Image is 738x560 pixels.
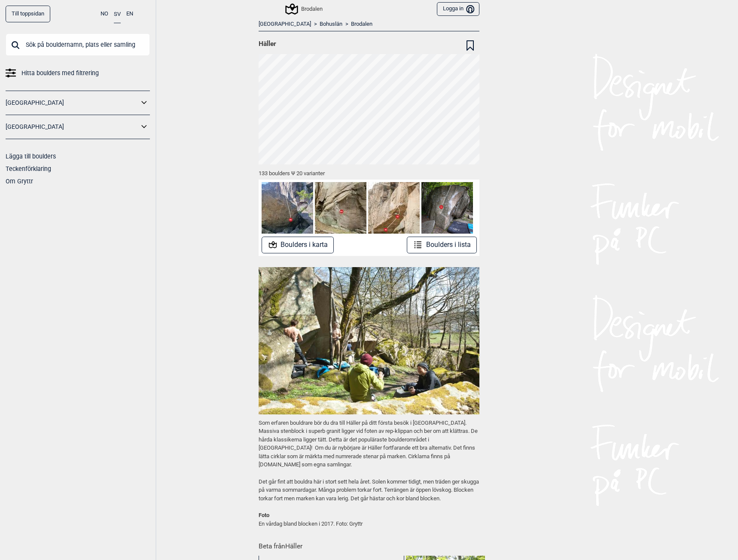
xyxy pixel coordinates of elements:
span: > [345,21,348,28]
img: Dalle d Alf 210829 [421,182,473,234]
button: Logga in [437,2,479,16]
p: Som erfaren bouldrare bör du dra till Häller på ditt första besök i [GEOGRAPHIC_DATA]. Massiva st... [259,419,479,469]
a: Om Gryttr [6,178,33,185]
p: Det går fint att bouldra här i stort sett hela året. Solen kommer tidigt, men träden ger skugga p... [259,478,479,503]
button: EN [126,6,133,22]
p: En vårdag bland blocken i 2017. Foto: Gryttr [259,511,479,528]
a: Till toppsidan [6,6,50,22]
h1: Beta från Häller [259,536,479,551]
button: Boulders i karta [262,237,334,253]
a: [GEOGRAPHIC_DATA] [6,121,139,133]
div: Brodalen [287,4,323,14]
img: Hippodrome [368,182,420,234]
input: Sök på bouldernamn, plats eller samling [6,33,150,56]
a: Brodalen [351,21,372,28]
img: Hello Daddy [262,182,313,234]
img: Haller Pasken 2017 [259,267,479,414]
span: Häller [259,40,276,48]
button: SV [114,6,121,23]
a: Hitta boulders med filtrering [6,67,150,79]
strong: Foto [259,512,269,518]
span: Hitta boulders med filtrering [21,67,99,79]
span: > [314,21,317,28]
button: Boulders i lista [407,237,477,253]
a: [GEOGRAPHIC_DATA] [6,97,139,109]
button: NO [101,6,108,22]
a: Bohuslän [320,21,342,28]
div: 133 boulders Ψ 20 varianter [259,164,479,180]
a: Teckenförklaring [6,165,51,172]
a: [GEOGRAPHIC_DATA] [259,21,311,28]
img: The swoosh 191018 [315,182,366,234]
a: Lägga till boulders [6,153,56,160]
